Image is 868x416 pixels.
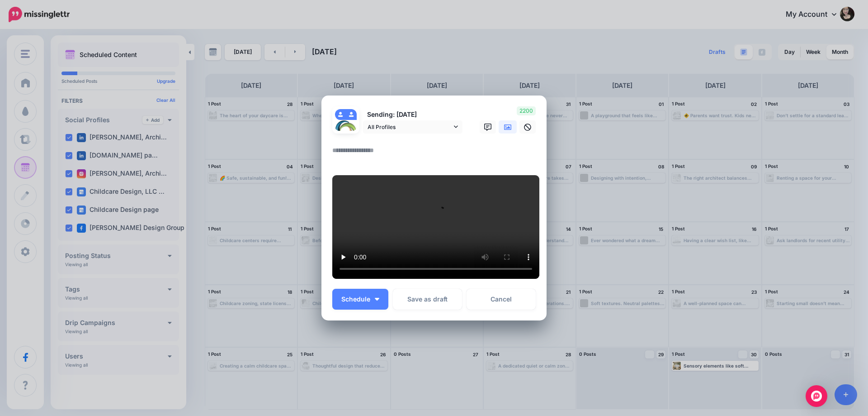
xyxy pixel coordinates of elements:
div: Open Intercom Messenger [806,385,827,407]
button: Save as draft [393,289,462,310]
p: Sending: [DATE] [363,110,462,120]
img: 308004973_647017746980964_2007098106111989668_n-bsa144056.png [335,120,357,142]
a: All Profiles [363,120,462,134]
span: All Profiles [368,122,452,132]
span: 2200 [517,106,536,115]
span: Schedule [341,296,370,302]
a: Cancel [467,289,536,310]
img: arrow-down-white.png [375,298,379,301]
img: user_default_image.png [346,109,357,120]
img: user_default_image.png [335,109,346,120]
button: Schedule [332,289,388,310]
